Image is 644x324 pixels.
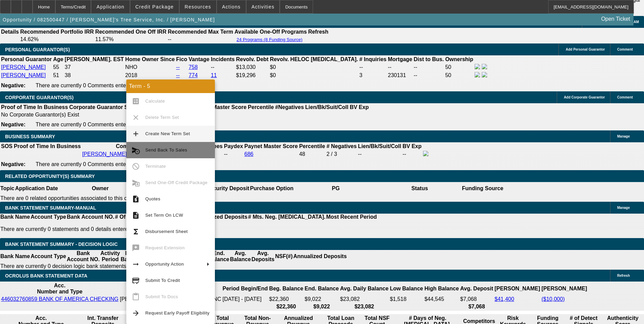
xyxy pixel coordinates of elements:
img: facebook-icon.png [475,64,480,69]
td: -- [402,150,422,158]
span: Opportunity / 082500447 / [PERSON_NAME]'s Tree Service, Inc. / [PERSON_NAME] [3,17,215,22]
b: Lien/Bk/Suit/Coll [305,104,348,110]
td: -- [359,64,387,71]
th: Details [1,29,19,35]
b: [PERSON_NAME]. EST [65,56,124,62]
th: Available One-Off Programs [234,29,307,35]
th: Proof of Time In Business [14,143,81,150]
b: Paynet Master Score [193,104,246,110]
mat-icon: credit_score [132,276,140,285]
th: Owner [58,182,142,195]
b: Vantage [189,56,209,62]
span: Send Back To Sales [145,147,187,152]
a: -- [176,64,180,70]
span: Disbursement Sheet [145,229,188,234]
td: 14.62% [20,36,94,43]
b: Incidents [211,56,235,62]
td: $0 [270,72,358,79]
th: End. Balance [208,250,229,263]
b: BV Exp [403,143,422,149]
b: Negative: [1,83,25,88]
td: 50 [445,72,474,79]
th: Beg. Balance [120,250,142,263]
b: Company [116,143,141,149]
td: 38 [65,72,124,79]
th: Recommended Max Term [167,29,234,35]
mat-icon: functions [132,228,140,236]
mat-icon: arrow_right_alt [132,260,140,268]
th: Acc. Holder Name [119,282,222,295]
button: Credit Package [130,0,179,13]
b: Age [53,56,63,62]
span: CORPORATE GUARANTOR(S) [5,95,74,100]
th: Funding Source [462,182,504,195]
span: Comment [617,95,633,99]
td: $0 [270,64,358,71]
th: Avg. Balance [229,250,251,263]
a: 686 [244,151,254,157]
b: Corporate Guarantor [69,104,123,110]
a: 758 [189,64,198,70]
button: 24 Programs (8 Funding Source) [235,37,305,42]
b: # Negatives [327,143,357,149]
td: [PERSON_NAME]'S TREE SERVICE INC [119,296,222,303]
th: # Mts. Neg. [MEDICAL_DATA]. [248,214,326,220]
button: Application [91,0,129,13]
span: Manage [617,134,630,138]
mat-icon: arrow_forward [132,309,140,317]
img: facebook-icon.png [423,151,428,156]
button: Actions [217,0,246,13]
th: [PERSON_NAME] [541,282,587,295]
a: [PERSON_NAME]'s Tree Service, Inc. [82,151,174,157]
td: 50 [445,64,474,71]
span: 2018 [125,72,137,78]
td: $19,296 [236,72,269,79]
b: # Inquiries [359,56,386,62]
th: $7,068 [460,303,494,310]
th: Application Date [15,182,58,195]
td: 3 [359,72,387,79]
span: There are currently 0 Comments entered on this opportunity [36,83,180,88]
span: Application [96,4,124,10]
td: $44,545 [424,296,459,303]
button: Resources [180,0,216,13]
td: No Corporate Guarantor(s) Exist [1,111,372,118]
a: [PERSON_NAME] [1,64,46,70]
span: RELATED OPPORTUNITY(S) SUMMARY [5,174,95,179]
td: 11.57% [95,36,167,43]
b: Revolv. HELOC [MEDICAL_DATA]. [270,56,358,62]
span: Create New Term Set [145,131,190,136]
td: $9,022 [304,296,339,303]
td: [DATE] - [DATE] [222,296,268,303]
span: BUSINESS SUMMARY [5,134,55,139]
b: Ownership [445,56,473,62]
b: Percentile [299,143,325,149]
th: Proof of Time In Business [1,104,68,111]
a: ($10,000) [541,296,565,302]
th: Annualized Deposits [293,250,347,263]
th: End. Balance [304,282,339,295]
span: Comment [617,48,633,51]
button: Activities [246,0,280,13]
b: Dist to Bus. [414,56,444,62]
td: -- [413,64,444,71]
td: 230131 [388,72,413,79]
th: Avg. Daily Balance [340,282,389,295]
b: Paynet Master Score [244,143,298,149]
b: Fico [176,56,187,62]
th: Refresh [308,29,329,35]
th: Purchase Option [250,182,294,195]
td: -- [388,64,413,71]
a: 11 [211,72,217,78]
img: linkedin-icon.png [482,72,487,77]
th: Account Type [30,250,67,263]
b: Paydex [224,143,243,149]
a: Open Ticket [599,13,633,25]
span: Credit Package [135,4,174,10]
span: There are currently 0 Comments entered on this opportunity [36,122,180,127]
th: Period Begin/End [222,282,268,295]
a: 774 [189,72,198,78]
b: # Employees [189,143,223,149]
th: Recommended One Off IRR [95,29,167,35]
td: NHO [125,64,175,71]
